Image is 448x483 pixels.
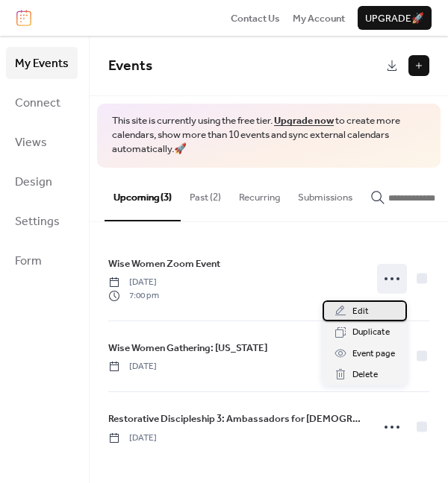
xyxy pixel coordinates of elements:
a: My Account [293,10,345,25]
span: Design [15,171,52,194]
span: Events [108,52,152,80]
span: 7:00 pm [108,289,159,303]
a: Settings [6,205,78,237]
button: Submissions [289,168,361,220]
span: Contact Us [231,11,280,26]
span: [DATE] [108,360,157,373]
img: logo [16,10,31,26]
a: Wise Women Zoom Event [108,256,220,272]
span: My Account [293,11,345,26]
a: Upgrade now [274,111,334,130]
button: Upgrade🚀 [358,6,432,30]
span: [DATE] [108,432,157,445]
span: Upgrade 🚀 [365,11,424,26]
span: Form [15,250,42,273]
a: Restorative Discipleship 3: Ambassadors for [DEMOGRAPHIC_DATA] [108,411,362,427]
span: Views [15,131,47,154]
button: Upcoming (3) [105,168,181,221]
a: Views [6,126,78,158]
span: [DATE] [108,276,159,289]
a: Wise Women Gathering: [US_STATE] [108,340,267,356]
span: Wise Women Zoom Event [108,256,220,271]
span: My Events [15,52,69,75]
button: Past (2) [181,168,230,220]
span: Edit [352,304,369,319]
span: Duplicate [352,325,390,340]
a: Connect [6,86,78,119]
span: Event page [352,347,395,362]
a: Design [6,165,78,198]
span: This site is currently using the free tier. to create more calendars, show more than 10 events an... [112,114,426,157]
span: Delete [352,367,378,382]
a: Contact Us [231,10,280,25]
button: Recurring [230,168,289,220]
span: Connect [15,92,60,115]
a: Form [6,244,78,277]
span: Settings [15,210,60,233]
a: My Events [6,47,78,79]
